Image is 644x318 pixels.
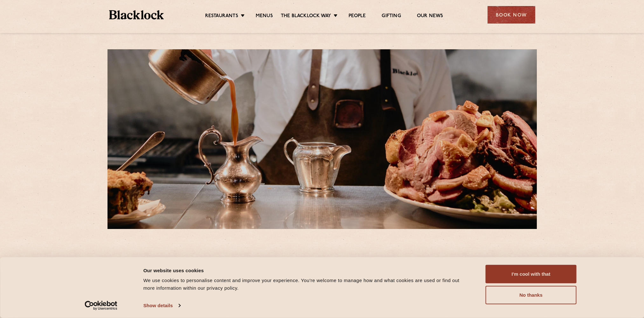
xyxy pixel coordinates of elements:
[256,13,273,20] a: Menus
[109,10,164,19] img: BL_Textured_Logo-footer-cropped.svg
[205,13,238,20] a: Restaurants
[73,301,129,310] a: Usercentrics Cookiebot - opens in a new window
[486,265,577,283] button: I'm cool with that
[349,13,366,20] a: People
[143,301,180,310] a: Show details
[488,6,535,24] div: Book Now
[281,13,331,20] a: The Blacklock Way
[382,13,401,20] a: Gifting
[417,13,443,20] a: Our News
[143,277,471,292] div: We use cookies to personalise content and improve your experience. You're welcome to manage how a...
[143,266,471,274] div: Our website uses cookies
[486,286,577,304] button: No thanks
